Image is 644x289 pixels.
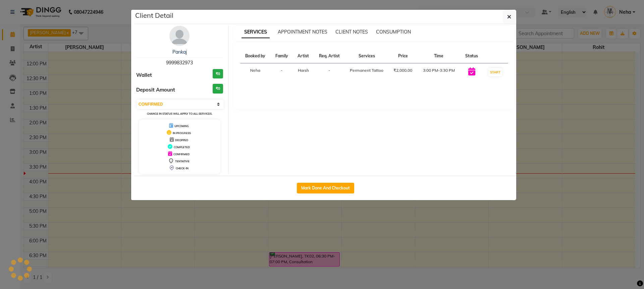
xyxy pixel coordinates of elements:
[298,68,309,73] span: Harsh
[147,112,212,115] small: Change in status will apply to all services.
[293,49,314,63] th: Artist
[314,63,345,81] td: -
[240,49,271,63] th: Booked by
[345,49,388,63] th: Services
[135,10,173,20] h5: Client Detail
[278,29,327,35] span: APPOINTMENT NOTES
[174,124,189,128] span: UPCOMING
[270,49,293,63] th: Family
[461,49,483,63] th: Status
[376,29,411,35] span: CONSUMPTION
[169,26,190,46] img: avatar
[213,69,223,79] h3: ₹0
[176,167,189,170] span: CHECK-IN
[172,49,187,55] a: Pankaj
[166,60,193,66] span: 9999832973
[270,63,293,81] td: -
[417,49,460,63] th: Time
[136,71,152,79] span: Wallet
[349,67,384,73] div: Permanent Tattoo
[388,49,417,63] th: Price
[175,138,188,142] span: DROPPED
[173,153,190,156] span: CONFIRMED
[173,131,191,135] span: IN PROGRESS
[136,86,175,94] span: Deposit Amount
[488,68,502,76] button: START
[297,183,354,193] button: Mark Done And Checkout
[175,160,190,163] span: TENTATIVE
[174,146,190,149] span: COMPLETED
[314,49,345,63] th: Req. Artist
[240,63,271,81] td: Neha
[213,84,223,94] h3: ₹0
[335,29,368,35] span: CLIENT NOTES
[392,67,413,73] div: ₹2,000.00
[241,26,270,38] span: SERVICES
[417,63,460,81] td: 3:00 PM-3:30 PM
